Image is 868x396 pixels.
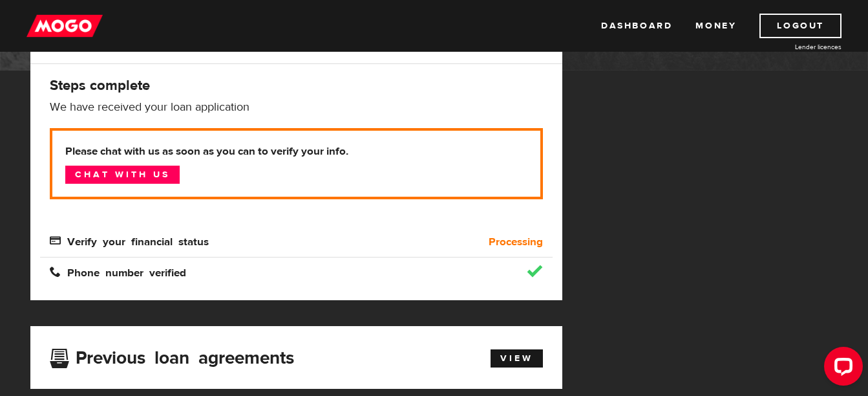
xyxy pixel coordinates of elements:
[50,100,543,115] p: We have received your loan application
[50,266,186,277] span: Phone number verified
[491,349,543,368] a: View
[814,342,868,396] iframe: LiveChat chat widget
[50,347,294,364] h3: Previous loan agreements
[759,14,842,38] a: Logout
[65,166,180,184] a: Chat with us
[50,235,209,246] span: Verify your financial status
[695,14,736,38] a: Money
[601,14,672,38] a: Dashboard
[489,234,543,250] b: Processing
[745,42,842,52] a: Lender licences
[50,76,543,94] h4: Steps complete
[65,144,527,159] b: Please chat with us as soon as you can to verify your info.
[26,14,103,38] img: mogo_logo-11ee424be714fa7cbb0f0f49df9e16ec.png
